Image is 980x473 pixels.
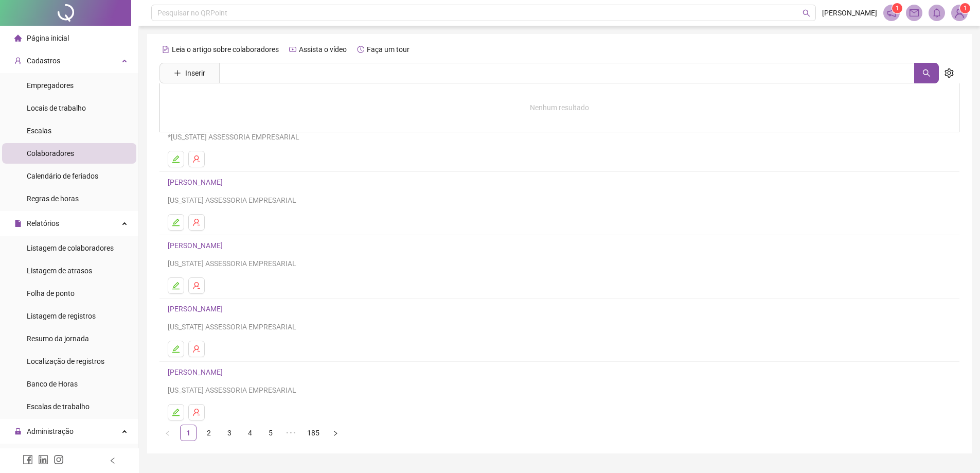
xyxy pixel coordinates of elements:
[27,34,69,42] span: Página inicial
[892,3,902,13] sup: 1
[932,8,941,17] span: bell
[201,425,217,441] a: 2
[168,305,226,313] a: [PERSON_NAME]
[159,425,176,441] button: left
[367,45,409,54] span: Faça um tour
[896,5,899,12] span: 1
[180,425,197,441] li: 1
[109,457,116,464] span: left
[27,219,59,227] span: Relatórios
[192,282,201,290] span: user-delete
[27,172,98,180] span: Calendário de feriados
[162,46,169,53] span: file-text
[304,425,323,441] li: 185
[27,127,51,135] span: Escalas
[332,430,338,436] span: right
[14,428,22,435] span: lock
[172,408,180,416] span: edit
[327,425,344,441] button: right
[964,5,967,12] span: 1
[27,289,75,297] span: Folha de ponto
[27,267,92,275] span: Listagem de atrasos
[27,244,114,252] span: Listagem de colaboradores
[952,5,967,21] img: 91023
[185,67,205,79] span: Inserir
[14,34,22,42] span: home
[289,46,296,53] span: youtube
[172,345,180,353] span: edit
[172,218,180,226] span: edit
[168,321,951,332] div: [US_STATE] ASSESSORIA EMPRESARIAL
[242,425,258,441] li: 4
[357,46,364,53] span: history
[327,425,344,441] li: Próxima página
[168,368,226,376] a: [PERSON_NAME]
[181,425,196,441] a: 1
[887,8,896,17] span: notification
[242,425,258,441] a: 4
[922,69,931,77] span: search
[165,430,171,436] span: left
[262,425,279,441] li: 5
[27,195,79,203] span: Regras de horas
[168,258,951,269] div: [US_STATE] ASSESSORIA EMPRESARIAL
[27,402,90,411] span: Escalas de trabalho
[192,345,201,353] span: user-delete
[222,425,237,441] a: 3
[166,65,213,81] button: Inserir
[192,155,201,163] span: user-delete
[172,155,180,163] span: edit
[38,454,48,465] span: linkedin
[27,427,74,435] span: Administração
[172,45,279,54] span: Leia o artigo sobre colaboradores
[960,3,970,13] sup: Atualize o seu contato no menu Meus Dados
[14,57,22,64] span: user-add
[168,195,951,206] div: [US_STATE] ASSESSORIA EMPRESARIAL
[27,335,89,343] span: Resumo da jornada
[910,8,919,17] span: mail
[192,218,201,226] span: user-delete
[27,149,74,157] span: Colaboradores
[530,103,589,112] span: Nenhum resultado
[201,425,217,441] li: 2
[23,454,33,465] span: facebook
[822,7,877,19] span: [PERSON_NAME]
[945,438,970,463] iframe: Intercom live chat
[283,425,299,441] span: •••
[54,454,64,465] span: instagram
[27,81,74,90] span: Empregadores
[168,241,226,250] a: [PERSON_NAME]
[803,9,810,17] span: search
[299,45,347,54] span: Assista o vídeo
[172,282,180,290] span: edit
[168,384,951,396] div: [US_STATE] ASSESSORIA EMPRESARIAL
[168,131,951,143] div: *[US_STATE] ASSESSORIA EMPRESARIAL
[945,68,954,78] span: setting
[14,220,22,227] span: file
[27,380,78,388] span: Banco de Horas
[27,104,86,112] span: Locais de trabalho
[174,69,181,77] span: plus
[304,425,323,441] a: 185
[283,425,299,441] li: 5 próximas páginas
[263,425,278,441] a: 5
[159,425,176,441] li: Página anterior
[27,357,104,365] span: Localização de registros
[27,312,96,320] span: Listagem de registros
[221,425,238,441] li: 3
[27,57,60,65] span: Cadastros
[168,178,226,186] a: [PERSON_NAME]
[192,408,201,416] span: user-delete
